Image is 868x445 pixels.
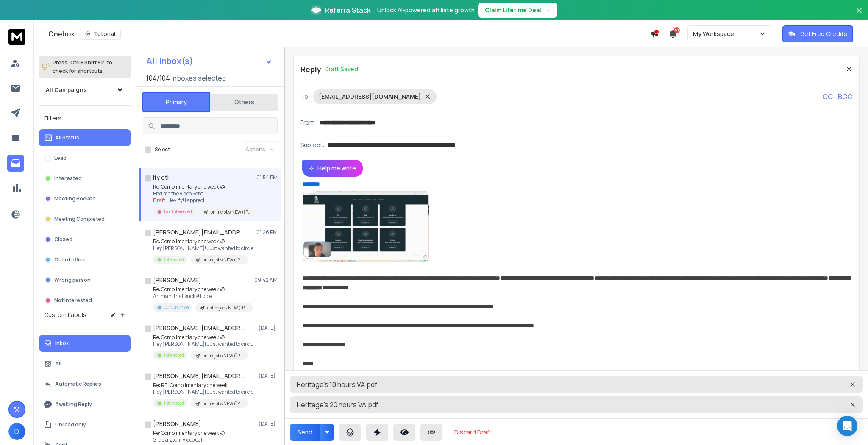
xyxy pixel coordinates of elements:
p: All Status [55,134,79,141]
button: Awaiting Reply [39,396,131,413]
div: Onebox [48,28,650,40]
p: Meeting Completed [54,216,105,222]
p: onlinejobs NEW ([PERSON_NAME] add to this one) [203,257,243,263]
p: onlinejobs NEW ([PERSON_NAME] add to this one) [203,353,243,359]
p: onlinejobs NEW ([PERSON_NAME] add to this one) [203,400,243,407]
p: Wrong person [54,277,91,284]
button: Lead [39,150,131,167]
p: onlinejobs NEW ([PERSON_NAME] add to this one) [207,305,248,311]
p: Re: Complimentary one week VA [153,238,253,245]
span: 50 [674,27,680,33]
button: Discard Draft [448,424,498,441]
button: All Inbox(s) [139,53,279,70]
p: Automatic Replies [55,381,101,387]
p: Interested [54,175,82,182]
h1: [PERSON_NAME][EMAIL_ADDRESS][DOMAIN_NAME] [153,372,246,380]
p: [DATE] [259,325,278,331]
p: End me the video Sent [153,190,255,197]
button: All Campaigns [39,81,131,98]
button: Wrong person [39,272,131,289]
button: Tutorial [80,28,121,40]
span: 104 / 104 [146,73,170,83]
span: Draft: [153,197,167,204]
p: BCC [838,92,852,102]
button: All [39,355,131,372]
div: Open Intercom Messenger [837,416,857,436]
button: Automatic Replies [39,375,131,392]
p: Not Interested [164,209,192,215]
p: [DATE] [259,373,278,379]
p: Awaiting Reply [55,401,92,408]
h3: Heritage's 20 hours VA.pdf [297,400,716,410]
button: Help me write [302,160,363,177]
span: → [545,6,551,14]
button: Inbox [39,335,131,352]
p: Closed [54,236,72,243]
p: Re: Complimentary one week VA [153,184,255,190]
label: Select [155,146,170,153]
button: Get Free Credits [782,25,853,42]
button: Not Interested [39,292,131,309]
p: 01:26 PM [256,229,278,236]
span: Hey Ify! I appreci ... [167,197,208,204]
p: Re: RE: Complimentary one week [153,382,253,389]
p: Unread only [55,421,86,428]
p: Press to check for shortcuts. [53,58,112,75]
p: Re: Complimentary one week VA [153,334,255,341]
p: Ah man, that sucks! Hope [153,293,253,300]
p: Out Of Office [164,304,189,311]
button: Close banner [854,5,865,25]
p: Reply [300,63,321,75]
button: Closed [39,231,131,248]
h3: Inboxes selected [172,73,226,83]
button: Interested [39,170,131,187]
button: Primary [142,92,210,112]
p: Draft Saved [325,65,358,73]
h3: Custom Labels [44,311,86,319]
p: All [55,360,61,367]
h1: [PERSON_NAME] [153,276,201,284]
span: ReferralStack [325,5,370,15]
p: [EMAIL_ADDRESS][DOMAIN_NAME] [319,92,421,101]
h3: Filters [39,112,131,124]
h1: All Campaigns [46,86,87,94]
p: My Workspace [693,30,737,38]
p: Interested [164,352,184,359]
button: D [8,423,25,440]
p: Hey [PERSON_NAME]! Just wanted to circle [153,245,253,252]
p: Interested [164,256,184,263]
button: Meeting Booked [39,190,131,207]
p: Hey [PERSON_NAME]! Just wanted to circle back [153,341,255,348]
p: Meeting Booked [54,195,96,202]
p: Interested [164,400,184,406]
p: From: [300,118,316,127]
p: Out of office [54,256,86,263]
p: Grab a zoom video call [153,437,248,443]
p: Get Free Credits [800,30,847,38]
p: Lead [54,155,67,161]
h3: Heritage's 10 hours VA.pdf [297,379,716,389]
h1: [PERSON_NAME][EMAIL_ADDRESS][DOMAIN_NAME] [153,228,246,236]
span: Ctrl + Shift + k [69,58,105,67]
p: Hey [PERSON_NAME]! Just wanted to circle [153,389,253,395]
p: 09:42 AM [254,277,278,284]
p: To: [300,92,310,101]
h1: ify oti [153,173,169,182]
p: Not Interested [54,297,92,304]
button: Unread only [39,416,131,433]
p: Inbox [55,340,69,347]
button: Others [210,93,278,111]
button: Claim Lifetime Deal→ [478,3,557,18]
p: Re: Complimentary one week VA [153,430,248,437]
p: Unlock AI-powered affiliate growth [377,6,475,14]
button: Out of office [39,251,131,268]
p: Re: Complimentary one week VA [153,286,253,293]
p: 01:54 PM [256,174,278,181]
h1: All Inbox(s) [146,57,193,65]
p: onlinejobs NEW ([PERSON_NAME] add to this one) [211,209,251,215]
p: Subject: [300,141,324,149]
h1: [PERSON_NAME] [153,420,201,428]
button: All Status [39,129,131,146]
